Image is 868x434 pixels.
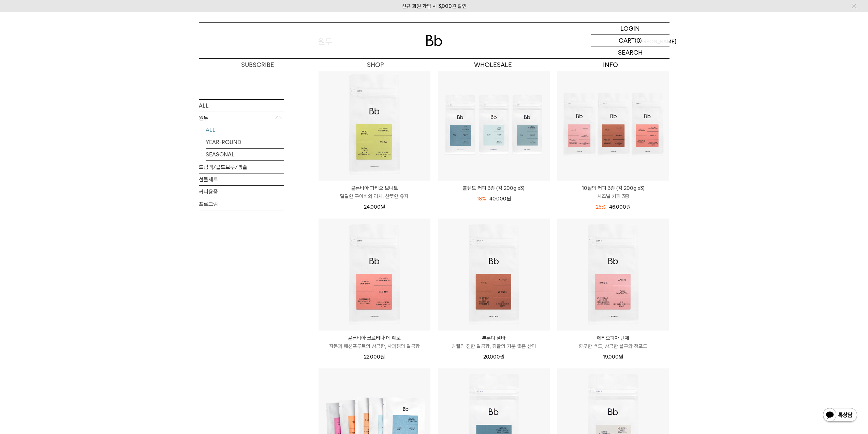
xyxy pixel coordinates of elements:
span: 원 [619,354,623,360]
span: 원 [626,204,631,210]
a: 선물세트 [199,173,284,185]
p: 원두 [199,112,284,124]
span: 24,000 [364,204,385,210]
a: SEASONAL [206,148,284,160]
img: 콜롬비아 코르티나 데 예로 [319,219,430,331]
p: WHOLESALE [434,59,552,71]
img: 에티오피아 단체 [557,219,669,331]
a: 부룬디 넴바 밤꿀의 진한 달콤함, 감귤의 기분 좋은 산미 [438,334,550,350]
a: 콜롬비아 코르티나 데 예로 자몽과 패션프루트의 상큼함, 사과잼의 달콤함 [319,334,430,350]
img: 부룬디 넴바 [438,219,550,331]
a: 에티오피아 단체 향긋한 백도, 상큼한 살구와 청포도 [557,334,669,350]
img: 로고 [426,35,442,46]
img: 10월의 커피 3종 (각 200g x3) [557,69,669,181]
p: 향긋한 백도, 상큼한 살구와 청포도 [557,342,669,350]
p: 부룬디 넴바 [438,334,550,342]
img: 콜롬비아 파티오 보니토 [319,69,430,181]
p: 콜롬비아 파티오 보니토 [319,184,430,192]
p: 밤꿀의 진한 달콤함, 감귤의 기분 좋은 산미 [438,342,550,350]
p: 달달한 구아바와 리치, 산뜻한 유자 [319,192,430,200]
span: 원 [381,204,385,210]
p: 에티오피아 단체 [557,334,669,342]
a: 프로그램 [199,198,284,210]
p: 콜롬비아 코르티나 데 예로 [319,334,430,342]
p: INFO [552,59,670,71]
a: ALL [199,99,284,111]
span: 원 [380,354,385,360]
span: 20,000 [483,354,504,360]
a: 드립백/콜드브루/캡슐 [199,161,284,173]
a: SUBSCRIBE [199,59,317,71]
img: 블렌드 커피 3종 (각 200g x3) [438,69,550,181]
a: 신규 회원 가입 시 3,000원 할인 [402,3,467,9]
span: 22,000 [364,354,385,360]
span: 원 [506,196,511,202]
span: 원 [500,354,504,360]
span: 40,000 [489,196,511,202]
p: LOGIN [620,23,640,34]
div: 18% [477,195,486,203]
p: (0) [635,34,642,46]
a: SHOP [317,59,434,71]
img: 카카오톡 채널 1:1 채팅 버튼 [822,407,858,424]
a: YEAR-ROUND [206,136,284,148]
a: LOGIN [591,23,670,34]
a: 10월의 커피 3종 (각 200g x3) 시즈널 커피 3종 [557,184,669,200]
a: 블렌드 커피 3종 (각 200g x3) [438,184,550,192]
p: 자몽과 패션프루트의 상큼함, 사과잼의 달콤함 [319,342,430,350]
a: CART (0) [591,34,670,46]
a: 커피용품 [199,185,284,197]
p: CART [619,34,635,46]
span: 19,000 [603,354,623,360]
a: 콜롬비아 파티오 보니토 달달한 구아바와 리치, 산뜻한 유자 [319,184,430,200]
p: 시즈널 커피 3종 [557,192,669,200]
span: 46,000 [609,204,631,210]
p: 10월의 커피 3종 (각 200g x3) [557,184,669,192]
p: SEARCH [618,46,643,58]
a: ALL [206,124,284,136]
div: 25% [596,203,606,211]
